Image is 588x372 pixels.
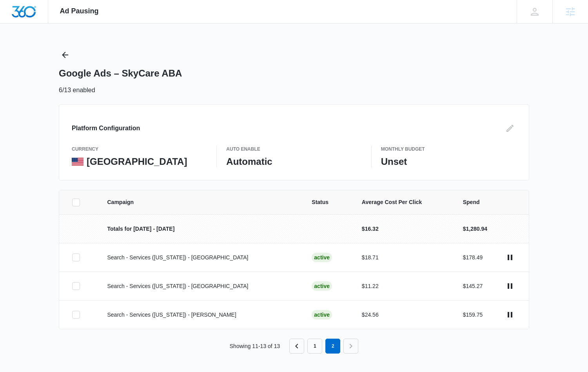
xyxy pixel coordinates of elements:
button: actions.pause [504,308,516,321]
p: Search - Services ([US_STATE]) - [PERSON_NAME] [107,311,293,319]
img: tab_domain_overview_orange.svg [21,46,27,52]
div: Domain: [DOMAIN_NAME] [20,20,86,27]
span: Average Cost Per Click [362,198,444,206]
p: Totals for [DATE] - [DATE] [107,225,293,233]
p: $1,280.94 [463,225,487,233]
em: 2 [325,339,340,354]
p: Unset [381,156,516,168]
p: $16.32 [362,225,444,233]
p: $145.27 [463,282,483,290]
div: Active [312,253,332,262]
p: $11.22 [362,282,444,290]
span: Campaign [107,198,293,206]
span: Ad Pausing [60,7,99,15]
span: Status [312,198,343,206]
img: United States [72,158,83,166]
a: Previous Page [289,339,304,354]
button: Edit [504,122,516,135]
img: logo_orange.svg [13,13,19,19]
div: Keywords by Traffic [87,46,132,51]
img: tab_keywords_by_traffic_grey.svg [78,46,84,52]
p: currency [72,146,207,153]
p: Search - Services ([US_STATE]) - [GEOGRAPHIC_DATA] [107,282,293,290]
button: actions.pause [504,251,516,264]
div: Active [312,310,332,319]
p: 6/13 enabled [59,86,95,95]
h1: Google Ads – SkyCare ABA [59,67,182,79]
p: Search - Services ([US_STATE]) - [GEOGRAPHIC_DATA] [107,253,293,262]
p: Auto Enable [226,146,361,153]
nav: Pagination [289,339,358,354]
p: $18.71 [362,253,444,262]
p: Automatic [226,156,361,168]
img: website_grey.svg [13,20,19,27]
p: $178.49 [463,253,483,262]
a: Page 1 [307,339,322,354]
div: Active [312,281,332,291]
h3: Platform Configuration [72,124,140,133]
p: Monthly Budget [381,146,516,153]
p: Showing 11-13 of 13 [230,342,280,350]
p: $24.56 [362,311,444,319]
p: $159.75 [463,311,483,319]
p: [GEOGRAPHIC_DATA] [87,156,187,168]
div: Domain Overview [30,46,70,51]
button: Back [59,49,71,61]
div: v 4.0.25 [22,13,38,19]
button: actions.pause [504,280,516,292]
span: Spend [463,198,516,206]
